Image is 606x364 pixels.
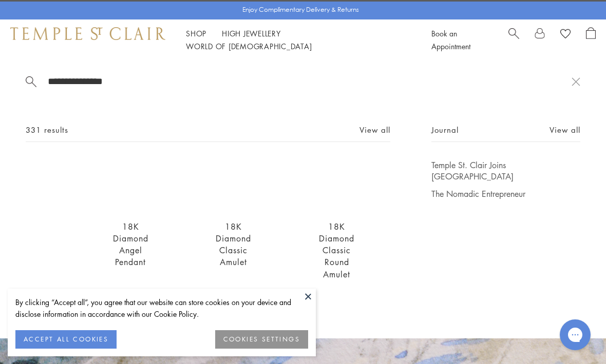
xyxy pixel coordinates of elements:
[311,159,363,211] a: P51800-R8
[15,296,308,320] div: By clicking “Accept all”, you agree that our website can store cookies on your device and disclos...
[359,124,390,135] a: View all
[26,124,68,136] span: 331 results
[10,27,165,39] img: Temple St. Clair
[105,159,157,211] a: AP10-DIGRN
[431,28,470,51] a: Book an Appointment
[15,330,117,349] button: ACCEPT ALL COOKIES
[550,124,580,135] a: View all
[431,124,459,136] span: Journal
[216,221,251,268] a: 18K Diamond Classic Amulet
[208,159,260,211] a: P51800-E9
[431,188,580,199] a: The Nomadic Entrepreneur
[319,221,354,279] a: 18K Diamond Classic Round Amulet
[186,27,408,53] nav: Main navigation
[555,316,596,354] iframe: Gorgias live chat messenger
[560,27,571,43] a: View Wishlist
[186,41,312,51] a: World of [DEMOGRAPHIC_DATA]World of [DEMOGRAPHIC_DATA]
[222,28,281,38] a: High JewelleryHigh Jewellery
[215,330,308,349] button: COOKIES SETTINGS
[186,28,206,38] a: ShopShop
[508,27,519,53] a: Search
[311,294,363,346] a: N31810-FIORI
[586,27,596,53] a: Open Shopping Bag
[113,221,148,268] a: 18K Diamond Angel Pendant
[242,5,359,15] p: Enjoy Complimentary Delivery & Returns
[431,159,580,182] a: Temple St. Clair Joins [GEOGRAPHIC_DATA]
